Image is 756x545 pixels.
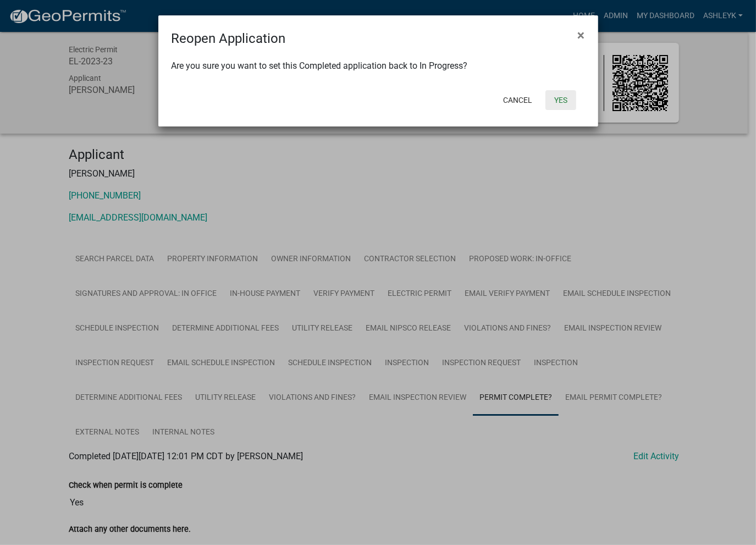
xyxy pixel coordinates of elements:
button: Yes [545,90,576,110]
button: Cancel [494,90,541,110]
button: Close [569,20,594,51]
div: Are you sure you want to set this Completed application back to In Progress? [158,48,598,86]
h4: Reopen Application [172,29,286,48]
span: × [578,27,585,43]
